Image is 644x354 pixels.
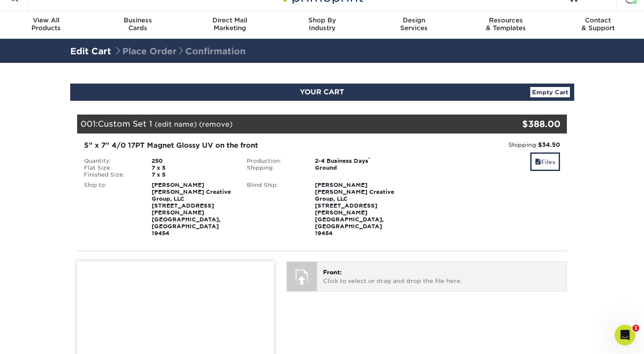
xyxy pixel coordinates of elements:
div: $388.00 [485,118,561,130]
div: Marketing [184,16,276,32]
a: Edit Cart [70,46,111,56]
a: Empty Cart [530,87,570,97]
a: Files [530,152,560,171]
a: DesignServices [368,11,460,39]
span: Shop By [276,16,368,24]
div: Shipping: [240,165,308,171]
span: Direct Mail [184,16,276,24]
span: YOUR CART [300,88,344,96]
iframe: Intercom live chat [615,325,635,345]
a: BusinessCards [92,11,184,39]
div: 7 x 5 [145,165,240,171]
span: 1 [632,325,639,332]
span: files [535,158,541,165]
p: Click to select or drag and drop the file here. [323,268,560,286]
strong: [PERSON_NAME] [PERSON_NAME] Creative Group, LLC [STREET_ADDRESS][PERSON_NAME] [GEOGRAPHIC_DATA], ... [315,182,394,236]
div: Blind Ship: [240,182,308,237]
span: Front: [323,269,342,276]
span: Custom Set 1 [98,119,152,128]
span: Place Order Confirmation [114,46,246,56]
div: Ship to: [78,182,146,237]
a: Contact& Support [552,11,644,39]
span: Business [92,16,184,24]
iframe: Google Customer Reviews [2,328,73,351]
div: 001: [77,115,485,134]
div: Production: [240,158,308,165]
div: 2-4 Business Days [308,158,404,165]
a: Resources& Templates [460,11,552,39]
span: Design [368,16,460,24]
div: Flat Size: [78,165,146,171]
div: Industry [276,16,368,32]
div: 7 x 5 [145,171,240,178]
a: Shop ByIndustry [276,11,368,39]
strong: $34.50 [538,141,560,148]
div: Services [368,16,460,32]
div: & Support [552,16,644,32]
div: Quantity: [78,158,146,165]
a: (remove) [199,120,233,128]
div: Cards [92,16,184,32]
div: Shipping: [410,140,560,149]
div: Ground [308,165,404,171]
span: Contact [552,16,644,24]
strong: [PERSON_NAME] [PERSON_NAME] Creative Group, LLC [STREET_ADDRESS][PERSON_NAME] [GEOGRAPHIC_DATA], ... [152,182,231,236]
a: Direct MailMarketing [184,11,276,39]
div: 5" x 7" 4/0 17PT Magnet Glossy UV on the front [84,140,397,151]
div: & Templates [460,16,552,32]
div: 250 [145,158,240,165]
a: (edit name) [155,120,197,128]
span: Resources [460,16,552,24]
div: Finished Size: [78,171,146,178]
